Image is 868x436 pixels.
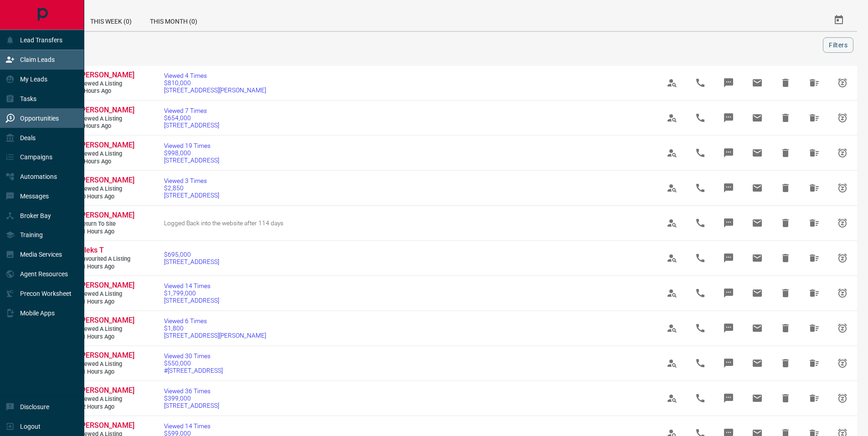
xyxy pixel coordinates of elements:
span: Snooze [832,177,853,199]
span: Hide [775,282,796,304]
span: Email [746,282,768,304]
a: Viewed 6 Times$1,800[STREET_ADDRESS][PERSON_NAME] [164,317,266,339]
span: Viewed 7 Times [164,107,219,114]
a: Viewed 14 Times$1,799,000[STREET_ADDRESS] [164,282,219,304]
span: View Profile [661,352,683,374]
span: Message [718,387,740,409]
span: Viewed 6 Times [164,317,266,324]
span: Viewed 30 Times [164,352,223,360]
span: Favourited a Listing [79,255,134,263]
span: [STREET_ADDRESS][PERSON_NAME] [164,86,266,94]
span: $695,000 [164,251,219,258]
span: Hide [775,177,796,199]
span: [PERSON_NAME] [79,176,134,184]
span: Email [746,387,768,409]
span: Return to Site [79,220,134,228]
span: Call [689,142,711,164]
span: [PERSON_NAME] [79,386,134,395]
span: Message [718,317,740,339]
span: Message [718,142,740,164]
span: [PERSON_NAME] [79,141,134,149]
span: 10 hours ago [79,193,134,201]
span: Email [746,142,768,164]
span: Snooze [832,387,853,409]
span: Call [689,387,711,409]
span: $1,799,000 [164,289,219,297]
span: Hide [775,212,796,234]
span: 9 hours ago [79,158,134,166]
span: Email [746,72,768,94]
button: Select Date Range [828,9,850,31]
span: Viewed a Listing [79,360,134,368]
span: View Profile [661,387,683,409]
a: Viewed 3 Times$2,850[STREET_ADDRESS] [164,177,219,199]
span: Call [689,352,711,374]
span: Email [746,177,768,199]
span: [PERSON_NAME] [79,281,134,289]
span: View Profile [661,72,683,94]
span: $2,850 [164,184,219,192]
span: $998,000 [164,149,219,157]
span: Email [746,107,768,129]
a: Viewed 4 Times$810,000[STREET_ADDRESS][PERSON_NAME] [164,72,266,94]
span: [STREET_ADDRESS][PERSON_NAME] [164,332,266,339]
span: [PERSON_NAME] [79,106,134,114]
span: Hide All from Jessica Chen [803,387,825,409]
span: Hide [775,247,796,269]
span: Viewed a Listing [79,115,134,123]
span: [STREET_ADDRESS] [164,157,219,164]
span: Call [689,247,711,269]
a: [PERSON_NAME] [79,106,134,115]
span: Call [689,72,711,94]
span: Hide All from Aleks T [803,247,825,269]
span: Hide [775,387,796,409]
span: Viewed 14 Times [164,282,219,289]
a: [PERSON_NAME] [79,281,134,290]
span: Snooze [832,212,853,234]
span: Message [718,212,740,234]
span: [STREET_ADDRESS] [164,192,219,199]
button: Filters [823,37,853,53]
a: Viewed 30 Times$550,000#[STREET_ADDRESS] [164,352,223,374]
span: [PERSON_NAME] [79,316,134,324]
span: Viewed a Listing [79,150,134,158]
span: Email [746,212,768,234]
span: $550,000 [164,360,223,367]
a: [PERSON_NAME] [79,351,134,360]
span: Email [746,247,768,269]
span: Hide [775,72,796,94]
a: Viewed 19 Times$998,000[STREET_ADDRESS] [164,142,219,164]
span: Hide All from Bob Ellis [803,107,825,129]
span: Message [718,247,740,269]
span: Call [689,107,711,129]
span: View Profile [661,107,683,129]
span: Hide [775,142,796,164]
span: Viewed a Listing [79,80,134,88]
span: Aleks T [79,246,104,254]
span: 11 hours ago [79,228,134,236]
span: View Profile [661,317,683,339]
span: [STREET_ADDRESS] [164,258,219,265]
span: $654,000 [164,114,219,122]
span: Snooze [832,72,853,94]
span: [STREET_ADDRESS] [164,297,219,304]
span: Viewed 19 Times [164,142,219,149]
span: [PERSON_NAME] [79,421,134,430]
span: Viewed 3 Times [164,177,219,184]
span: Hide All from Vadim Nedelin [803,72,825,94]
span: Hide All from Ardian Lagman [803,282,825,304]
span: Hide [775,107,796,129]
span: #[STREET_ADDRESS] [164,367,223,374]
span: $810,000 [164,79,266,86]
span: Viewed a Listing [79,325,134,333]
span: $399,000 [164,395,219,402]
span: Call [689,282,711,304]
span: Viewed 14 Times [164,422,219,430]
a: [PERSON_NAME] [79,211,134,220]
span: Message [718,107,740,129]
span: View Profile [661,282,683,304]
span: Viewed 36 Times [164,387,219,395]
span: Email [746,317,768,339]
span: [STREET_ADDRESS] [164,402,219,409]
span: View Profile [661,247,683,269]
